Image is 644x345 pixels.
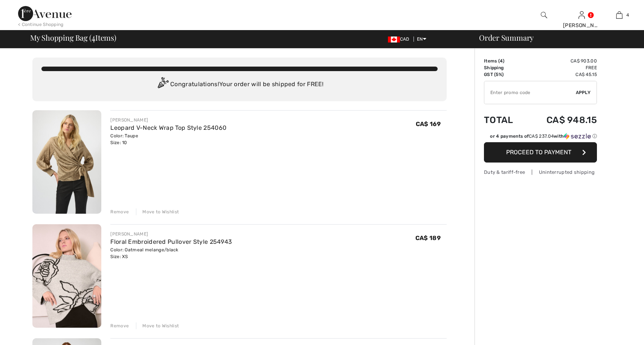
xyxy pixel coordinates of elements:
[484,169,597,176] div: Duty & tariff-free | Uninterrupted shipping
[388,36,400,43] img: Canadian Dollar
[506,149,571,156] span: Proceed to Payment
[525,64,597,71] td: Free
[484,142,597,163] button: Proceed to Payment
[110,246,232,260] div: Color: Oatmeal melange/black Size: XS
[484,58,525,64] td: Items ( )
[41,77,438,92] div: Congratulations! Your order will be shipped for FREE!
[484,64,525,71] td: Shipping
[525,58,597,64] td: CA$ 903.00
[470,34,639,41] div: Order Summary
[110,322,129,329] div: Remove
[525,107,597,133] td: CA$ 948.15
[110,124,226,131] a: Leopard V-Neck Wrap Top Style 254060
[30,34,116,41] span: My Shopping Bag ( Items)
[155,77,170,92] img: Congratulation2.svg
[136,322,179,329] div: Move to Wishlist
[18,21,64,28] div: < Continue Shopping
[110,238,232,245] a: Floral Embroidered Pullover Style 254943
[110,117,226,123] div: [PERSON_NAME]
[490,133,597,140] div: or 4 payments of with
[110,208,129,215] div: Remove
[563,21,600,29] div: [PERSON_NAME]
[388,36,412,42] span: CAD
[616,11,623,20] img: My Bag
[415,234,441,242] span: CA$ 189
[110,132,226,146] div: Color: Taupe Size: 10
[484,81,576,104] input: Promo code
[18,6,72,21] img: 1ère Avenue
[626,12,629,18] span: 4
[564,133,591,140] img: Sezzle
[578,11,585,20] img: My Info
[529,134,554,139] span: CA$ 237.04
[484,71,525,78] td: GST (5%)
[417,36,426,42] span: EN
[136,208,179,215] div: Move to Wishlist
[525,71,597,78] td: CA$ 45.15
[484,133,597,142] div: or 4 payments ofCA$ 237.04withSezzle Click to learn more about Sezzle
[416,120,441,128] span: CA$ 169
[92,32,95,42] span: 4
[541,11,547,20] img: search the website
[578,11,585,18] a: Sign In
[32,224,101,328] img: Floral Embroidered Pullover Style 254943
[110,231,232,237] div: [PERSON_NAME]
[576,89,591,96] span: Apply
[500,58,503,64] span: 4
[32,110,101,214] img: Leopard V-Neck Wrap Top Style 254060
[601,11,638,20] a: 4
[484,107,525,133] td: Total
